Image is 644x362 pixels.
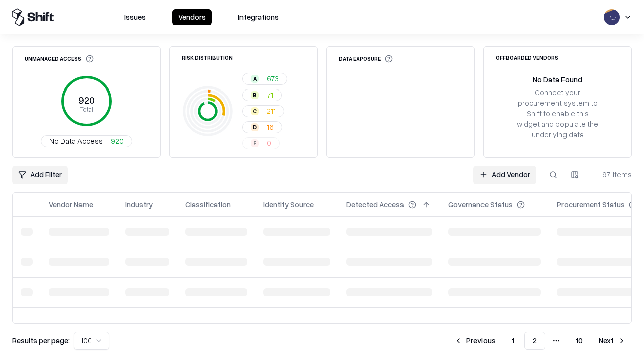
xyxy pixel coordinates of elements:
[12,166,68,184] button: Add Filter
[339,55,393,63] div: Data Exposure
[448,199,513,210] div: Governance Status
[533,74,582,85] div: No Data Found
[242,73,287,85] button: A673
[125,199,153,210] div: Industry
[251,107,259,115] div: C
[80,105,93,113] tspan: Total
[568,332,591,350] button: 10
[496,55,558,60] div: Offboarded Vendors
[516,87,599,140] div: Connect your procurement system to Shift to enable this widget and populate the underlying data
[25,55,94,63] div: Unmanaged Access
[592,169,632,180] div: 971 items
[118,9,152,25] button: Issues
[242,89,282,101] button: B71
[524,332,545,350] button: 2
[448,332,632,350] nav: pagination
[232,9,285,25] button: Integrations
[185,199,231,210] div: Classification
[263,199,314,210] div: Identity Source
[448,332,502,350] button: Previous
[267,106,276,116] span: 211
[267,122,274,132] span: 16
[49,199,93,210] div: Vendor Name
[182,55,233,60] div: Risk Distribution
[49,136,103,146] span: No Data Access
[172,9,212,25] button: Vendors
[242,121,282,133] button: D16
[251,75,259,83] div: A
[593,332,632,350] button: Next
[346,199,404,210] div: Detected Access
[251,123,259,131] div: D
[267,73,279,84] span: 673
[504,332,522,350] button: 1
[12,335,70,346] p: Results per page:
[78,95,95,106] tspan: 920
[242,105,284,117] button: C211
[267,89,273,100] span: 71
[473,166,536,184] a: Add Vendor
[557,199,625,210] div: Procurement Status
[111,136,124,146] span: 920
[251,91,259,99] div: B
[41,135,132,147] button: No Data Access920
